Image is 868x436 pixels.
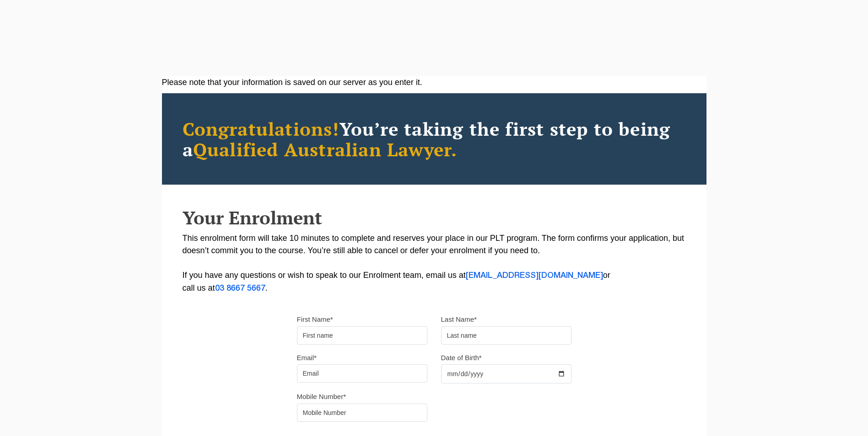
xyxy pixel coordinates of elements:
input: Last name [441,326,571,345]
div: Please note that your information is saved on our server as you enter it. [162,76,706,89]
input: First name [297,326,427,345]
label: Date of Birth* [441,353,482,362]
label: Mobile Number* [297,392,346,401]
span: Congratulations! [183,117,340,141]
p: This enrolment form will take 10 minutes to complete and reserves your place in our PLT program. ... [183,232,686,295]
label: Email* [297,353,317,362]
span: Qualified Australian Lawyer. [193,137,458,161]
a: [EMAIL_ADDRESS][DOMAIN_NAME] [466,272,603,279]
input: Mobile Number [297,404,427,422]
h2: Your Enrolment [183,207,686,228]
label: Last Name* [441,315,477,324]
input: Email [297,364,427,383]
label: First Name* [297,315,333,324]
h2: You’re taking the first step to being a [183,118,686,160]
a: 03 8667 5667 [215,285,265,292]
